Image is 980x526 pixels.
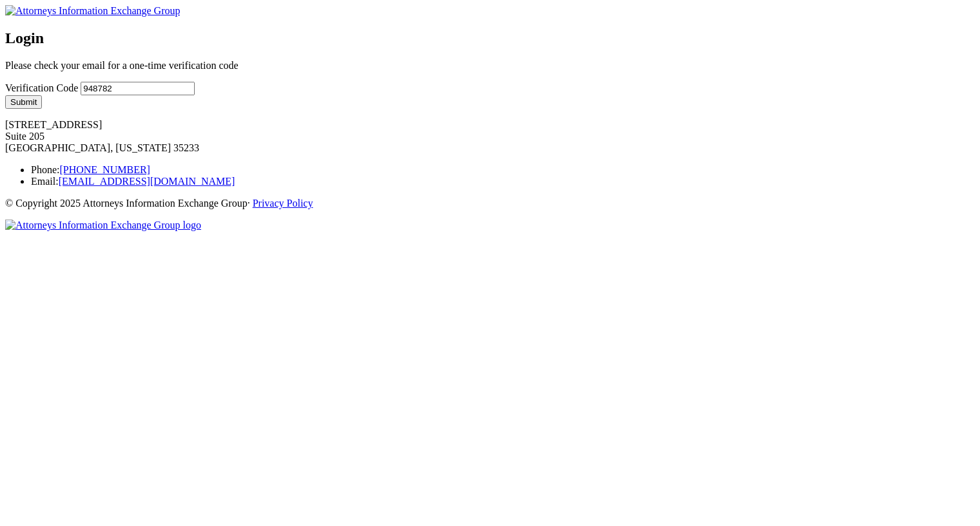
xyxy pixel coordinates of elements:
[5,82,78,93] label: Verification Code
[59,176,235,187] a: [EMAIL_ADDRESS][DOMAIN_NAME]
[5,5,180,17] img: Attorneys Information Exchange Group
[5,95,42,109] button: Submit
[31,176,975,187] li: Email:
[5,220,201,231] img: Attorneys Information Exchange Group logo
[5,30,975,47] h2: Login
[59,164,150,175] a: [PHONE_NUMBER]
[5,60,263,71] p: Please check your email for a one-time verification code
[253,198,313,209] a: Privacy Policy
[31,164,975,176] li: Phone:
[5,198,975,209] p: © Copyright 2025 Attorneys Information Exchange Group
[248,198,250,209] span: ·
[5,119,975,154] p: [STREET_ADDRESS] Suite 205 [GEOGRAPHIC_DATA], [US_STATE] 35233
